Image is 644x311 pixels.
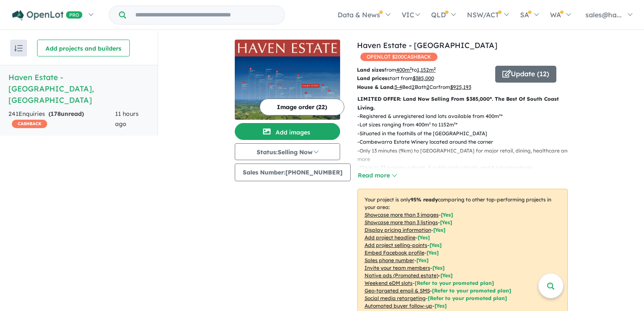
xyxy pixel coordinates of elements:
b: House & Land: [357,84,394,90]
p: - Registered & unregistered land lots available from 400m²* [357,112,574,121]
span: [ Yes ] [440,219,452,225]
span: [Yes] [440,272,453,279]
span: [ Yes ] [427,249,439,256]
u: Weekend eDM slots [365,280,413,286]
u: 400 m [396,67,412,73]
span: [Refer to your promoted plan] [415,280,494,286]
u: Invite your team members [365,265,430,271]
u: Showcase more than 3 images [365,212,439,218]
u: Sales phone number [365,257,414,263]
sup: 2 [434,66,436,71]
span: 178 [51,110,61,118]
div: 241 Enquir ies [8,109,115,129]
button: Read more [357,171,397,180]
button: Sales Number:[PHONE_NUMBER] [235,164,351,181]
span: [Refer to your promoted plan] [428,295,507,301]
span: [Refer to your promoted plan] [432,287,511,294]
u: 1,152 m [417,67,436,73]
u: Social media retargeting [365,295,426,301]
span: [ Yes ] [433,227,445,233]
img: Openlot PRO Logo White [12,10,83,21]
u: $ 385,000 [413,75,434,81]
span: [ Yes ] [418,234,430,241]
button: Add projects and builders [37,40,130,56]
input: Try estate name, suburb, builder or developer [128,6,283,24]
span: 11 hours ago [115,110,139,128]
span: [ Yes ] [432,265,445,271]
h5: Haven Estate - [GEOGRAPHIC_DATA] , [GEOGRAPHIC_DATA] [8,72,149,106]
p: start from [357,74,489,83]
u: Embed Facebook profile [365,249,424,256]
button: Status:Selling Now [235,143,340,160]
p: - Only 13 minutes (9km) to [GEOGRAPHIC_DATA] for major retail, dining, healthcare and more [357,147,574,164]
span: sales@ha... [585,11,622,19]
sup: 2 [410,66,412,71]
p: - Situated in the foothills of the [GEOGRAPHIC_DATA] [357,129,574,138]
u: 3-4 [394,84,402,90]
a: Haven Estate - Cambewarra LogoHaven Estate - Cambewarra [235,40,340,120]
b: Land prices [357,75,387,81]
span: CASHBACK [12,120,47,128]
button: Image order (22) [260,99,344,115]
u: 2 [412,84,415,90]
u: 2 [427,84,429,90]
span: OPENLOT $ 200 CASHBACK [360,53,437,61]
u: Native ads (Promoted estate) [365,272,438,279]
p: from [357,66,489,74]
u: Display pricing information [365,227,431,233]
span: [ Yes ] [416,257,429,263]
button: Add images [235,123,340,140]
button: Update (12) [495,66,556,83]
img: Haven Estate - Cambewarra [235,56,340,120]
p: - Close to 23 primary schools, 5 public high schools, and 8 private schools [357,164,574,172]
span: [Yes] [435,303,447,309]
strong: ( unread) [48,110,84,118]
span: to [412,67,436,73]
span: [ Yes ] [429,242,442,248]
u: $ 925,193 [450,84,471,90]
u: Geo-targeted email & SMS [365,287,430,294]
p: LIMITED OFFER: Land Now Selling From $385,000*. The Best Of South Coast Living. [357,95,568,112]
u: Add project headline [365,234,416,241]
u: Showcase more than 3 listings [365,219,438,225]
b: Land sizes [357,67,384,73]
p: - Lot sizes ranging from 400m² to 1152m²* [357,121,574,129]
p: Bed Bath Car from [357,83,489,91]
img: Haven Estate - Cambewarra Logo [238,43,337,53]
a: Haven Estate - [GEOGRAPHIC_DATA] [357,40,497,50]
span: [ Yes ] [441,212,453,218]
u: Automated buyer follow-up [365,303,432,309]
p: - Cambewarra Estate Winery located around the corner [357,138,574,146]
img: sort.svg [14,45,23,51]
u: Add project selling-points [365,242,427,248]
b: 95 % ready [411,196,438,203]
